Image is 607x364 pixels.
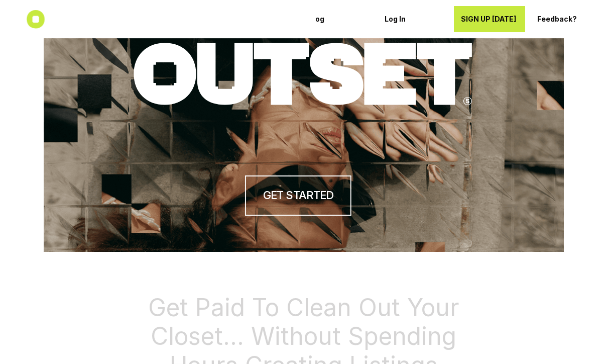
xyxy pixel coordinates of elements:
[263,188,333,203] h4: GET STARTED
[460,15,518,24] p: SIGN UP [DATE]
[453,6,525,32] a: SIGN UP [DATE]
[537,15,594,24] p: Feedback?
[530,6,601,32] a: Feedback?
[301,6,372,32] a: Blog
[308,15,365,24] p: Blog
[245,175,351,216] a: GET STARTED
[377,6,448,32] a: Log In
[384,15,441,24] p: Log In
